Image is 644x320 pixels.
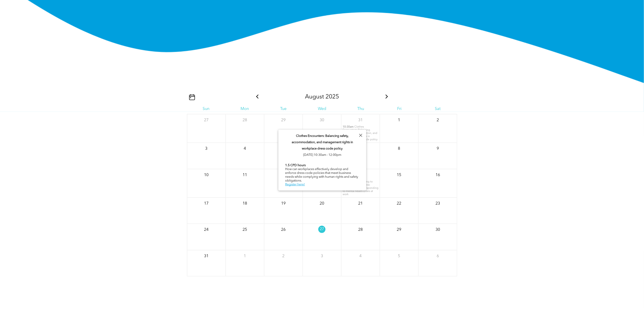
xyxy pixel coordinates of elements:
p: 10 [202,171,210,179]
p: 26 [279,226,287,234]
p: 19 [279,200,287,208]
p: 16 [434,171,442,179]
p: 27 [318,226,325,233]
p: 3 [202,145,210,153]
div: Wed [303,107,341,112]
div: Sat [419,107,457,112]
p: 2 [279,252,287,260]
p: 31 [357,116,365,124]
div: Tue [264,107,303,112]
p: 23 [434,200,442,208]
p: 29 [395,226,403,234]
p: 11 [241,171,249,179]
p: 4 [241,145,249,153]
span: Clothes Encounters: Balancing safety, accommodation, and management rights in workplace dress cod... [292,134,353,150]
b: 1.5 CPD hours [285,164,306,167]
p: 22 [395,200,403,208]
p: 28 [241,116,249,124]
p: 17 [202,200,210,208]
p: 27 [202,116,210,124]
p: 1 [395,116,403,124]
span: August [305,94,324,100]
p: 30 [434,226,442,234]
p: 1 [241,252,249,260]
p: 25 [241,226,249,234]
span: Clothes Encounters: Balancing safety, accommodation, and management rights in workplace dress cod... [343,126,378,141]
p: 2 [434,116,442,124]
p: 21 [357,200,365,208]
p: 29 [279,116,287,124]
div: Sun [187,107,225,112]
p: 31 [202,252,210,260]
div: Thu [341,107,380,112]
p: 15 [395,171,403,179]
p: 18 [241,200,249,208]
p: 20 [318,200,326,208]
p: 6 [434,252,442,260]
span: 2025 [325,94,339,100]
span: Responding to Employees in Distress: Recognizing and responding to mental health crises at work [343,181,378,196]
p: 24 [202,226,210,234]
a: Register here! [285,183,305,186]
p: 30 [318,116,326,124]
p: 28 [357,226,365,234]
p: 4 [357,252,365,260]
p: 8 [395,145,403,153]
div: Mon [225,107,264,112]
p: 5 [395,252,403,260]
p: 3 [318,252,326,260]
p: 9 [434,145,442,153]
div: Fri [380,107,419,112]
span: [DATE] 10:30am - 12:00pm [303,153,341,156]
div: How can workplaces effectively develop and enforce dress code policies that meet business needs w... [285,163,360,187]
span: 10:30am [343,126,354,129]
